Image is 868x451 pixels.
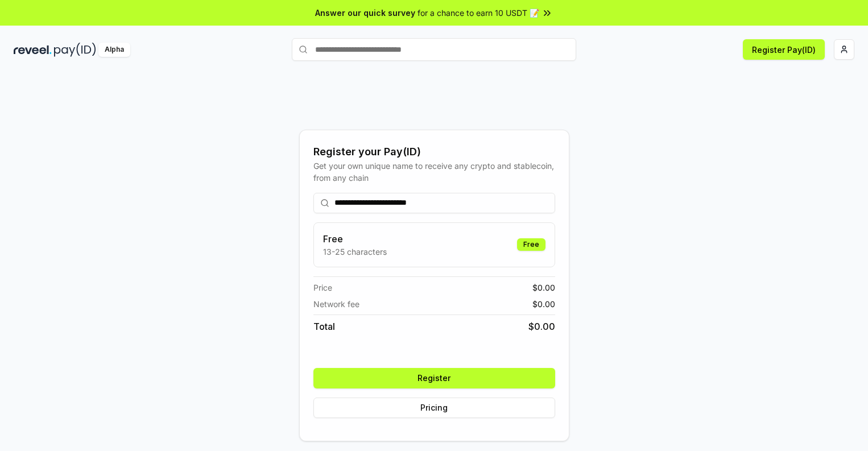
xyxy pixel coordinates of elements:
[532,298,555,310] span: $ 0.00
[323,232,387,246] h3: Free
[313,398,555,418] button: Pricing
[315,7,415,19] span: Answer our quick survey
[313,298,359,310] span: Network fee
[98,43,130,57] div: Alpha
[418,7,539,19] span: for a chance to earn 10 USDT 📝
[313,320,335,333] span: Total
[54,43,96,57] img: pay_id
[313,160,555,184] div: Get your own unique name to receive any crypto and stablecoin, from any chain
[14,43,52,57] img: reveel_dark
[313,368,555,388] button: Register
[313,144,555,160] div: Register your Pay(ID)
[532,282,555,293] span: $ 0.00
[323,246,387,258] p: 13-25 characters
[517,238,545,251] div: Free
[528,320,555,333] span: $ 0.00
[743,39,825,60] button: Register Pay(ID)
[313,282,332,293] span: Price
